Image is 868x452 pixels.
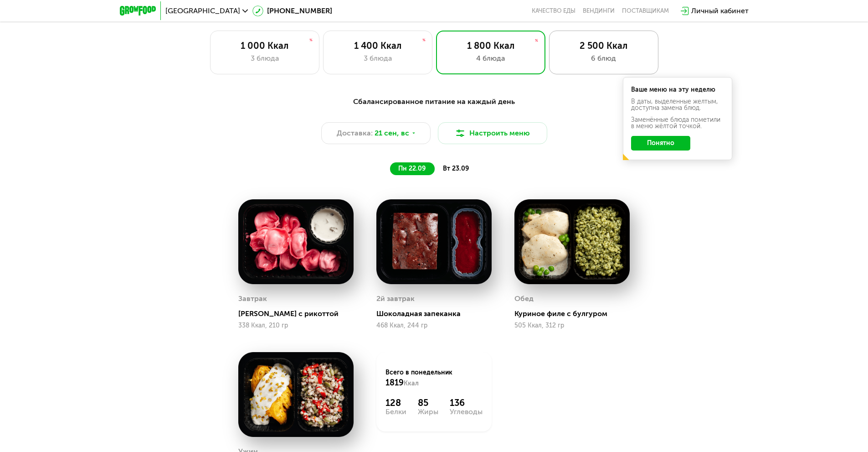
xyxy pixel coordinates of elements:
[622,7,669,15] div: поставщикам
[418,408,438,416] div: Жиры
[446,53,536,64] div: 4 блюда
[376,292,415,306] div: 2й завтрак
[514,309,637,318] div: Куриное филе с булгуром
[691,5,749,16] div: Личный кабинет
[238,309,361,318] div: [PERSON_NAME] с рикоттой
[631,136,690,151] button: Понятно
[450,397,483,408] div: 136
[375,128,409,139] span: 21 сен, вс
[385,378,404,388] span: 1819
[220,40,310,51] div: 1 000 Ккал
[631,87,724,93] div: Ваше меню на эту неделю
[333,40,423,51] div: 1 400 Ккал
[376,322,492,329] div: 468 Ккал, 244 гр
[385,368,483,388] div: Всего в понедельник
[559,53,649,64] div: 6 блюд
[631,117,724,130] div: Заменённые блюда пометили в меню жёлтой точкой.
[238,292,267,306] div: Завтрак
[164,96,704,108] div: Сбалансированное питание на каждый день
[385,408,406,416] div: Белки
[443,165,469,172] span: вт 23.09
[385,397,406,408] div: 128
[165,7,240,15] span: [GEOGRAPHIC_DATA]
[220,53,310,64] div: 3 блюда
[333,53,423,64] div: 3 блюда
[446,40,536,51] div: 1 800 Ккал
[438,122,547,144] button: Настроить меню
[398,165,426,172] span: пн 22.09
[337,128,373,139] span: Доставка:
[252,5,332,16] a: [PHONE_NUMBER]
[404,379,419,387] span: Ккал
[631,99,724,111] div: В даты, выделенные желтым, доступна замена блюд.
[418,397,438,408] div: 85
[376,309,499,318] div: Шоколадная запеканка
[559,40,649,51] div: 2 500 Ккал
[532,7,575,15] a: Качество еды
[514,292,534,306] div: Обед
[238,322,354,329] div: 338 Ккал, 210 гр
[583,7,615,15] a: Вендинги
[514,322,630,329] div: 505 Ккал, 312 гр
[450,408,483,416] div: Углеводы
